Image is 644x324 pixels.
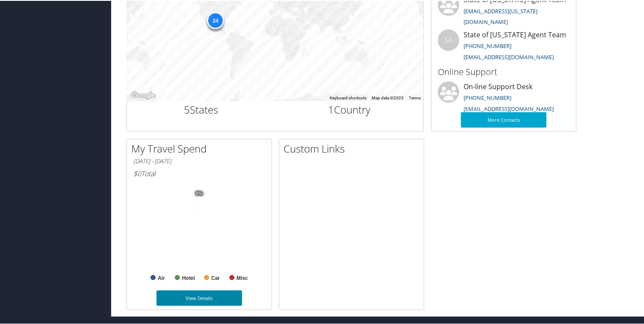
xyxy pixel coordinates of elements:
text: Hotel [182,274,195,280]
a: [EMAIL_ADDRESS][DOMAIN_NAME] [464,104,554,112]
text: Misc [236,274,248,280]
span: 1 [328,102,334,116]
a: [PHONE_NUMBER] [464,41,511,49]
a: Open this area in Google Maps (opens a new window) [129,89,157,100]
li: State of [US_STATE] Agent Team [434,29,574,64]
span: Map data ©2025 [372,95,404,99]
a: [EMAIL_ADDRESS][DOMAIN_NAME] [464,52,554,60]
h2: Custom Links [284,141,424,155]
tspan: 0% [196,190,203,195]
div: 24 [207,11,224,28]
a: More Contacts [461,111,547,127]
div: SA [438,29,459,50]
text: Car [211,274,220,280]
h6: [DATE] - [DATE] [133,156,265,165]
h2: Country [282,102,417,116]
h2: My Travel Spend [131,141,272,155]
a: View Details [157,290,242,305]
li: On-line Support Desk [434,81,574,116]
a: Terms (opens in new tab) [409,95,421,99]
button: Keyboard shortcuts [330,94,366,100]
a: [EMAIL_ADDRESS][US_STATE][DOMAIN_NAME] [464,6,538,25]
span: $0 [133,168,141,177]
text: Air [158,274,165,280]
h2: States [133,102,269,116]
a: [PHONE_NUMBER] [464,93,511,101]
img: Google [129,89,157,100]
span: 5 [184,102,190,116]
h3: Online Support [438,65,570,77]
h6: Total [133,168,265,177]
